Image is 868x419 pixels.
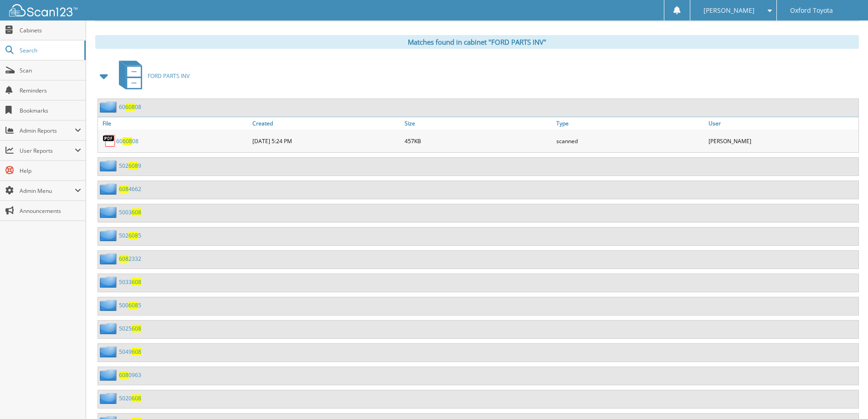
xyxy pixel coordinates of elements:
a: User [706,117,858,129]
span: 608 [123,137,132,145]
a: File [98,117,250,129]
img: scan123-logo-white.svg [9,4,77,16]
img: folder2.png [100,300,119,311]
a: Size [402,117,555,129]
img: folder2.png [100,253,119,264]
a: FORD PARTS INV [113,58,190,94]
span: FORD PARTS INV [148,72,190,80]
a: 6060808 [119,103,141,111]
a: 5026089 [119,162,141,170]
iframe: Chat Widget [822,375,868,419]
span: 608 [132,348,141,356]
img: folder2.png [100,101,119,113]
span: Oxford Toyota [790,8,833,13]
span: Announcements [20,207,81,215]
a: 6060808 [116,137,139,145]
img: folder2.png [100,207,119,218]
span: Help [20,167,81,175]
a: 6080963 [119,371,141,379]
span: 608 [132,325,141,332]
div: scanned [554,132,706,150]
a: 5003608 [119,208,141,216]
span: 608 [125,103,135,111]
div: [PERSON_NAME] [706,132,858,150]
img: folder2.png [100,346,119,357]
span: Bookmarks [20,107,81,114]
div: [DATE] 5:24 PM [250,132,402,150]
span: 608 [119,371,128,379]
a: Created [250,117,402,129]
span: 608 [128,301,138,309]
a: 5033608 [119,278,141,286]
img: folder2.png [100,230,119,241]
span: 608 [128,232,138,239]
a: 5006085 [119,301,141,309]
div: 457KB [402,132,555,150]
span: Cabinets [20,26,81,34]
span: User Reports [20,147,75,155]
span: 608 [132,394,141,402]
span: Reminders [20,87,81,94]
span: 608 [132,278,141,286]
img: folder2.png [100,160,119,171]
img: folder2.png [100,276,119,288]
span: Search [20,47,80,54]
a: 6084662 [119,185,141,193]
div: Matches found in cabinet "FORD PARTS INV" [95,35,859,49]
span: Scan [20,67,81,74]
a: Type [554,117,706,129]
span: Admin Reports [20,127,75,134]
img: folder2.png [100,183,119,195]
a: 5020608 [119,394,141,402]
span: 608 [119,255,128,263]
span: Admin Menu [20,187,75,195]
a: 5049608 [119,348,141,356]
span: 608 [128,162,138,170]
img: PDF.png [103,134,116,148]
span: 608 [119,185,128,193]
a: 5025608 [119,325,141,332]
a: 6082332 [119,255,141,263]
span: 608 [132,208,141,216]
img: folder2.png [100,323,119,334]
span: [PERSON_NAME] [704,8,755,13]
img: folder2.png [100,393,119,404]
a: 5026085 [119,232,141,239]
img: folder2.png [100,369,119,381]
